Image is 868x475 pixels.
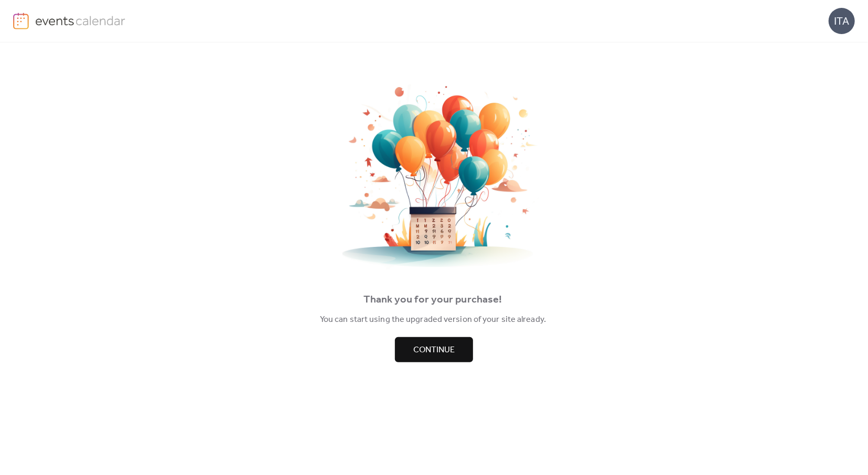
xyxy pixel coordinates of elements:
div: Thank you for your purchase! [16,292,850,308]
div: You can start using the upgraded version of your site already. [16,314,850,326]
span: Continue [413,344,455,357]
button: Continue [395,337,473,362]
img: logo-type [35,13,126,28]
div: ITA [829,8,855,34]
img: logo [13,13,29,29]
img: thankyou.png [329,84,539,269]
